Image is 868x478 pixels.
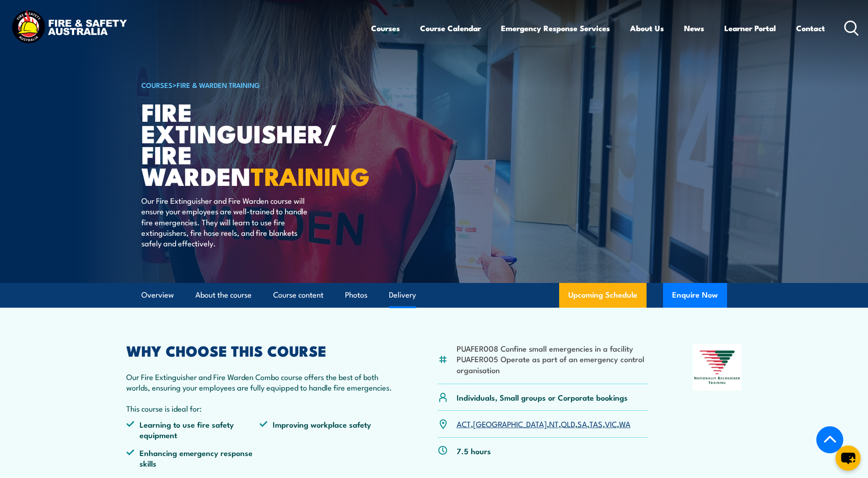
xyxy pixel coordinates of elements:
[126,403,394,413] p: This course is ideal for:
[141,101,367,186] h1: Fire Extinguisher/ Fire Warden
[389,283,416,307] a: Delivery
[126,344,394,357] h2: WHY CHOOSE THIS COURSE
[549,418,559,429] a: NT
[630,16,664,40] a: About Us
[473,418,547,429] a: [GEOGRAPHIC_DATA]
[141,80,173,90] a: COURSES
[684,16,704,40] a: News
[724,16,776,40] a: Learner Portal
[501,16,610,40] a: Emergency Response Services
[141,79,367,90] h6: >
[577,418,587,429] a: SA
[457,445,491,456] p: 7.5 hours
[141,283,174,307] a: Overview
[259,419,393,440] li: Improving workplace safety
[796,16,825,40] a: Contact
[589,418,603,429] a: TAS
[561,418,575,429] a: QLD
[126,371,394,393] p: Our Fire Extinguisher and Fire Warden Combo course offers the best of both worlds, ensuring your ...
[457,343,648,353] li: PUAFER008 Confine small emergencies in a facility
[457,353,648,375] li: PUAFER005 Operate as part of an emergency control organisation
[836,445,861,471] button: chat-button
[457,418,631,429] p: , , , , , , ,
[457,418,471,429] a: ACT
[251,156,370,194] strong: TRAINING
[345,283,367,307] a: Photos
[663,283,727,308] button: Enquire Now
[141,195,308,249] p: Our Fire Extinguisher and Fire Warden course will ensure your employees are well-trained to handl...
[371,16,400,40] a: Courses
[457,392,628,402] p: Individuals, Small groups or Corporate bookings
[177,80,260,90] a: Fire & Warden Training
[195,283,252,307] a: About the course
[605,418,617,429] a: VIC
[693,344,742,391] img: Nationally Recognised Training logo.
[420,16,481,40] a: Course Calendar
[619,418,631,429] a: WA
[126,447,260,469] li: Enhancing emergency response skills
[126,419,260,440] li: Learning to use fire safety equipment
[559,283,647,308] a: Upcoming Schedule
[273,283,323,307] a: Course content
